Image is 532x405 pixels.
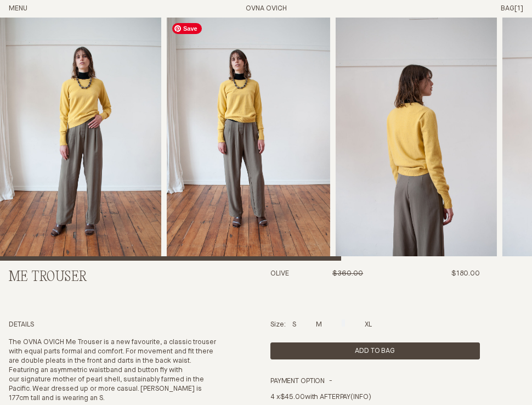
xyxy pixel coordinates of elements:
div: 2 / 5 [167,18,330,261]
img: Me Trouser [336,18,497,261]
label: L [342,321,345,328]
span: Save [172,23,202,34]
span: Bag [501,5,514,12]
p: Size: [270,320,286,330]
button: Add product to cart [270,342,480,359]
img: Me Trouser [167,18,330,261]
span: The OVNA OVICH Me Trouser is a new favourite, a classic trouser with equal parts formal and comfo... [9,339,216,401]
span: $360.00 [332,270,363,277]
span: $180.00 [451,270,480,277]
h4: Details [9,320,218,330]
h2: Me Trouser [9,269,218,285]
a: (INFO) [350,393,371,401]
summary: Payment Option [270,377,332,386]
button: Open Menu [9,4,27,14]
span: [1] [514,5,523,12]
a: Home [246,5,287,12]
div: 3 / 5 [336,18,497,261]
h3: Olive [270,269,289,312]
p: S [292,320,296,330]
span: $45.00 [280,393,305,401]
